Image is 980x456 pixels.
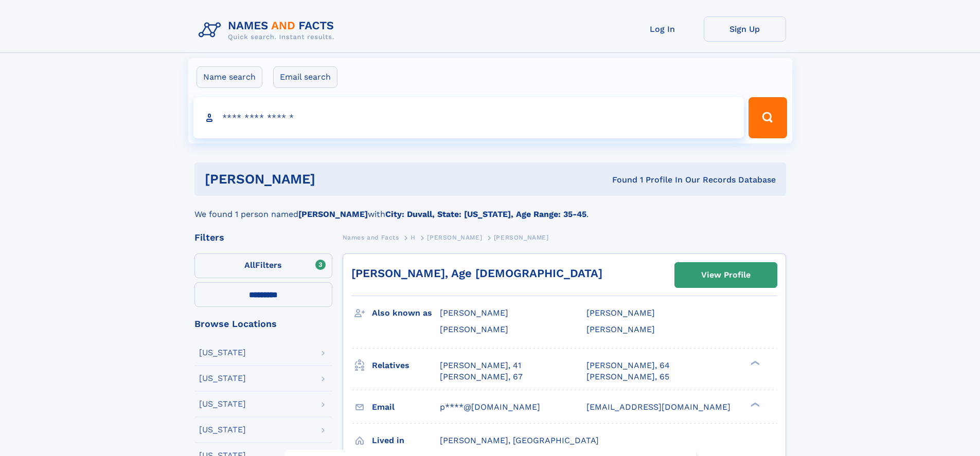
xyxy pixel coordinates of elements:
a: [PERSON_NAME], Age [DEMOGRAPHIC_DATA] [351,267,602,280]
div: [US_STATE] [199,349,246,357]
div: Filters [194,233,332,242]
span: [PERSON_NAME] [586,324,655,334]
span: [PERSON_NAME] [440,308,508,318]
div: ❯ [748,359,760,366]
label: Filters [194,253,332,278]
div: We found 1 person named with . [194,196,786,221]
div: Found 1 Profile In Our Records Database [464,174,776,186]
span: [PERSON_NAME] [494,234,549,241]
a: Log In [621,16,704,42]
b: City: Duvall, State: [US_STATE], Age Range: 35-45 [385,209,586,219]
a: [PERSON_NAME], 67 [440,371,523,382]
b: [PERSON_NAME] [298,209,368,219]
div: ❯ [748,401,760,408]
div: [US_STATE] [199,374,246,382]
a: View Profile [675,263,777,287]
h3: Relatives [372,357,440,374]
div: [US_STATE] [199,400,246,408]
a: [PERSON_NAME], 41 [440,360,521,371]
div: [US_STATE] [199,426,246,434]
h3: Email [372,398,440,416]
h3: Lived in [372,432,440,449]
span: [PERSON_NAME] [440,324,508,334]
span: [PERSON_NAME] [427,234,482,241]
div: Browse Locations [194,319,332,329]
label: Email search [273,66,337,88]
span: All [244,260,255,270]
span: H [411,234,416,241]
div: View Profile [701,263,751,287]
button: Search Button [749,97,787,138]
span: [PERSON_NAME] [586,308,655,318]
input: search input [193,97,744,138]
a: [PERSON_NAME], 65 [586,371,669,382]
img: Logo Names and Facts [194,16,343,44]
span: [PERSON_NAME], [GEOGRAPHIC_DATA] [440,435,599,445]
a: [PERSON_NAME] [427,231,482,244]
a: Sign Up [704,16,786,42]
a: Names and Facts [343,231,399,244]
h1: [PERSON_NAME] [205,173,464,186]
span: [EMAIL_ADDRESS][DOMAIN_NAME] [586,402,730,412]
a: [PERSON_NAME], 64 [586,360,670,371]
label: Name search [197,66,262,88]
a: H [411,231,416,244]
h3: Also known as [372,304,440,322]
